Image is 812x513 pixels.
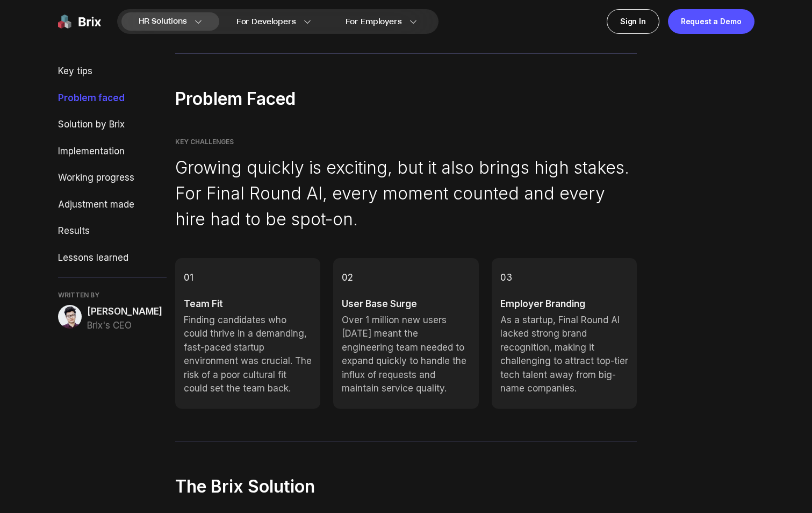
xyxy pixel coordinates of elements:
[236,16,296,27] span: For Developers
[346,16,402,27] span: For Employers
[500,271,628,285] span: 03
[175,155,637,232] p: Growing quickly is exciting, but it also brings high stakes. For Final Round AI, every moment cou...
[668,9,754,34] a: Request a Demo
[58,65,167,79] div: Key tips
[58,145,167,159] div: Implementation
[58,291,167,300] span: WRITTEN BY
[175,474,637,500] h2: The Brix Solution
[87,305,162,319] span: [PERSON_NAME]
[58,198,167,212] div: Adjustment made
[58,118,167,132] div: Solution by Brix
[58,305,82,329] img: alex
[58,224,167,238] div: Results
[175,138,637,146] span: KEY CHALLENGES
[500,297,628,311] span: Employer Branding
[342,271,470,285] span: 02
[175,86,637,112] h2: Problem Faced
[58,251,167,265] div: Lessons learned
[139,13,187,30] span: HR Solutions
[342,297,470,311] span: User Base Surge
[184,271,312,285] span: 01
[58,91,167,105] div: Problem faced
[87,319,162,333] span: Brix's CEO
[607,9,659,34] a: Sign In
[500,313,628,396] p: As a startup, Final Round AI lacked strong brand recognition, making it challenging to attract to...
[184,297,312,311] span: Team Fit
[184,313,312,396] p: Finding candidates who could thrive in a demanding, fast-paced startup environment was crucial. T...
[58,171,167,185] div: Working progress
[342,313,470,396] p: Over 1 million new users [DATE] meant the engineering team needed to expand quickly to handle the...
